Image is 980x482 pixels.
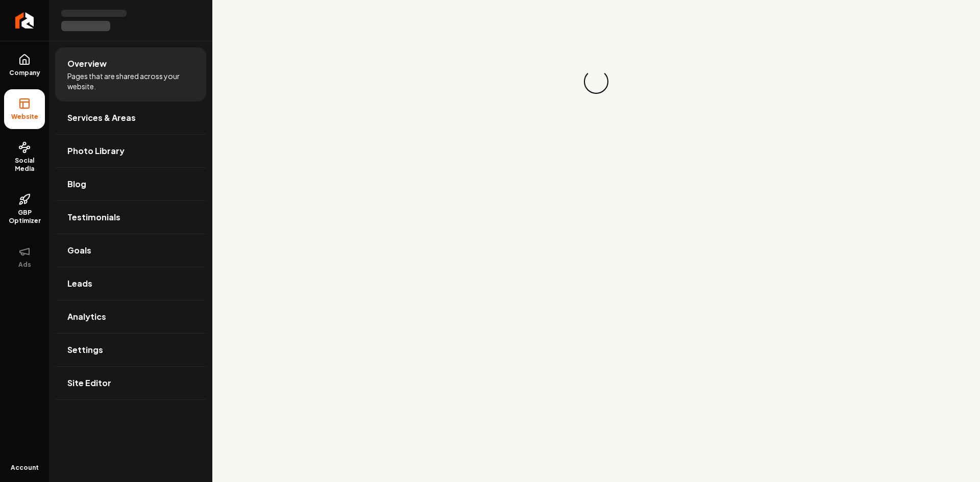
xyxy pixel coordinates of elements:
span: Settings [67,344,103,356]
a: Company [4,45,45,85]
span: Pages that are shared across your website. [67,71,194,91]
a: Social Media [4,133,45,181]
span: Goals [67,244,91,257]
div: Loading [584,69,608,94]
span: Website [7,113,42,121]
span: Ads [14,261,35,269]
a: Goals [55,234,206,267]
span: Overview [67,58,107,70]
a: Photo Library [55,135,206,167]
a: Blog [55,168,206,200]
img: Rebolt Logo [15,12,34,29]
span: Testimonials [67,211,120,223]
a: Site Editor [55,367,206,399]
span: Company [5,69,44,77]
span: Blog [67,178,86,190]
a: Leads [55,267,206,300]
span: GBP Optimizer [4,209,45,225]
a: GBP Optimizer [4,185,45,233]
span: Services & Areas [67,112,136,124]
span: Social Media [4,157,45,173]
span: Account [11,464,39,472]
a: Analytics [55,300,206,333]
button: Ads [4,237,45,277]
span: Photo Library [67,145,125,157]
span: Analytics [67,311,106,323]
span: Leads [67,277,92,290]
a: Services & Areas [55,102,206,134]
a: Testimonials [55,201,206,234]
span: Site Editor [67,377,111,389]
a: Settings [55,334,206,366]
